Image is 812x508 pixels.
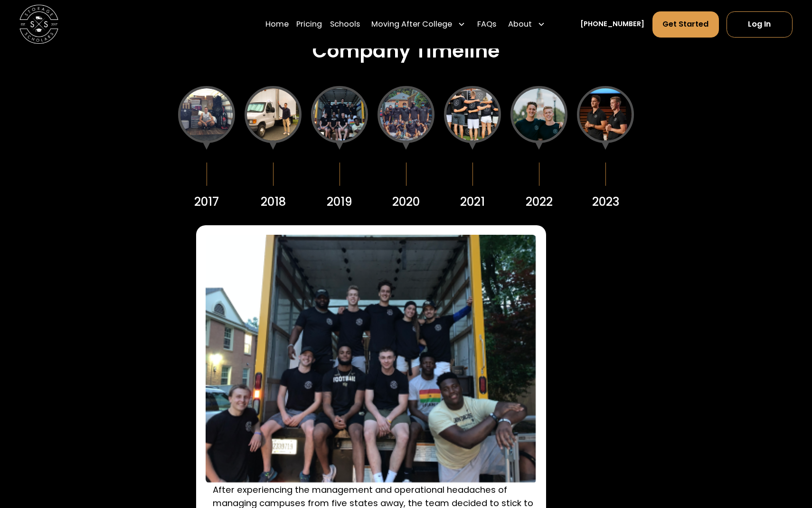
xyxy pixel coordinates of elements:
div: 2021 [460,193,485,211]
a: Pricing [296,11,322,38]
a: [PHONE_NUMBER] [580,19,644,29]
div: 2017 [194,193,219,211]
div: About [508,19,532,30]
div: Moving After College [368,11,470,38]
div: Moving After College [371,19,452,30]
img: Storage Scholars main logo [19,5,58,44]
div: 2019 [327,193,352,211]
div: About [504,11,549,38]
a: Get Started [652,11,719,38]
a: FAQs [477,11,496,38]
a: Schools [330,11,360,38]
a: Home [265,11,289,38]
div: 2022 [526,193,553,211]
div: 2020 [392,193,420,211]
a: Log In [727,11,793,38]
div: 2018 [261,193,286,211]
h3: Company Timeline [312,39,500,62]
div: 2023 [592,193,619,211]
